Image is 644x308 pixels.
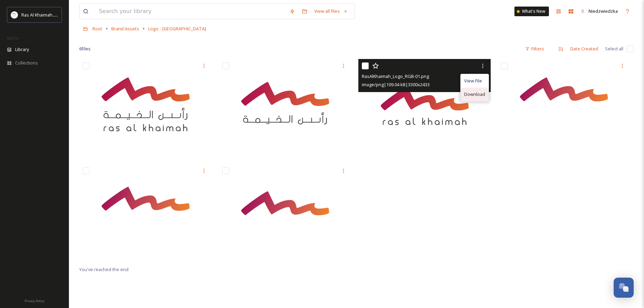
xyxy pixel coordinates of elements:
a: What's New [514,7,549,16]
img: Logo_Main_CMYK-03.png [498,59,630,157]
span: 6 file s [79,46,91,52]
span: Library [15,46,29,53]
img: Logo_Main_CMYK-02.png [79,164,212,262]
span: Ras Al Khaimah Tourism Development Authority [21,11,119,18]
a: Niedzwiedzka [577,4,621,18]
span: Select all [605,46,623,52]
a: Privacy Policy [24,296,44,305]
span: image/png | 109.04 kB | 3300 x 2433 [362,81,430,88]
span: Collections [15,60,38,66]
span: Brand Assets [111,26,139,32]
img: RasAlKhaimah_Logo_RGB-01.png [358,59,491,157]
div: Date Created [567,42,602,56]
span: Niedzwiedzka [589,8,618,14]
span: Privacy Policy [24,299,44,303]
span: MEDIA [7,36,19,41]
a: Root [92,24,102,33]
input: Search your library [95,4,286,19]
img: Logo_Main_CMYK-01.png [219,164,351,262]
span: View File [464,78,482,84]
a: Logo - [GEOGRAPHIC_DATA] [148,24,206,33]
span: Logo - [GEOGRAPHIC_DATA] [148,26,206,32]
span: You've reached the end [79,266,129,272]
a: Brand Assets [111,24,139,33]
span: Root [92,26,102,32]
img: RasAlKhaimah_Logo_RGB-05.png [219,59,351,157]
a: View all files [311,4,351,18]
img: RasAlKhaimah_Logo_RGB-09.png [79,59,212,157]
img: Logo_RAKTDA_RGB-01.png [11,11,18,18]
button: Open Chat [614,278,634,298]
span: RasAlKhaimah_Logo_RGB-01.png [362,73,429,79]
div: Filters [522,42,548,56]
span: Download [464,91,485,98]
